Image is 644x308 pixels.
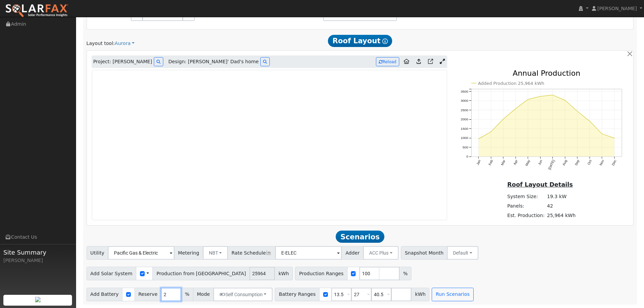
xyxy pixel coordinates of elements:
[168,58,259,65] span: Design: [PERSON_NAME]' Dad's home
[328,35,392,47] span: Roof Layout
[432,288,473,301] button: Run Scenarios
[382,39,388,44] i: Show Help
[461,127,469,131] text: 1500
[336,231,384,243] span: Scenarios
[437,57,447,67] a: Expand Aurora window
[461,108,469,112] text: 2500
[3,257,72,264] div: [PERSON_NAME]
[87,288,123,301] span: Add Battery
[461,118,469,121] text: 2000
[115,40,135,47] a: Aurora
[425,56,436,67] a: Open in Aurora
[506,211,546,220] td: Est. Production:
[576,110,579,113] circle: onclick=""
[411,288,429,301] span: kWh
[341,246,363,260] span: Adder
[399,267,411,280] span: %
[597,6,637,11] span: [PERSON_NAME]
[447,246,478,260] button: Default
[548,159,555,170] text: [DATE]
[551,94,554,97] circle: onclick=""
[3,248,72,257] span: Site Summary
[228,246,276,260] span: Rate Schedule
[506,202,546,211] td: Panels:
[5,4,69,18] img: SolarFax
[512,69,580,77] text: Annual Production
[500,159,506,166] text: Mar
[546,202,577,211] td: 42
[462,146,468,149] text: 500
[611,159,617,166] text: Dec
[401,56,412,67] a: Aurora to Home
[87,41,115,46] span: Layout tool:
[461,90,469,93] text: 3500
[477,138,480,140] circle: onclick=""
[527,98,529,101] circle: onclick=""
[87,246,109,260] span: Utility
[599,159,604,166] text: Nov
[564,99,566,102] circle: onclick=""
[546,211,577,220] td: 25,964 kWh
[588,120,591,123] circle: onclick=""
[461,136,469,140] text: 1000
[539,95,542,98] circle: onclick=""
[108,246,174,260] input: Select a Utility
[363,246,399,260] button: ACC Plus
[401,246,448,260] span: Snapshot Month
[613,137,616,140] circle: onclick=""
[93,58,152,65] span: Project: [PERSON_NAME]
[525,159,531,167] text: May
[275,288,319,301] span: Battery Ranges
[502,118,505,121] circle: onclick=""
[478,81,544,86] text: Added Production 25,964 kWh
[87,267,137,280] span: Add Solar System
[507,181,573,188] u: Roof Layout Details
[193,288,214,301] span: Mode
[203,246,228,260] button: NBT
[295,267,347,280] span: Production Ranges
[546,192,577,201] td: 19.3 kW
[414,56,424,67] a: Upload consumption to Aurora project
[213,288,272,301] button: Self Consumption
[601,133,603,136] circle: onclick=""
[506,192,546,201] td: System Size:
[376,57,399,66] button: Reload
[490,131,492,134] circle: onclick=""
[488,159,494,166] text: Feb
[476,159,481,166] text: Jan
[275,267,293,280] span: kWh
[587,159,593,166] text: Oct
[174,246,203,260] span: Metering
[574,159,580,166] text: Sep
[35,297,41,302] img: retrieve
[275,246,342,260] input: Select a Rate Schedule
[538,159,543,166] text: Jun
[466,155,468,159] text: 0
[152,267,250,280] span: Production from [GEOGRAPHIC_DATA]
[562,159,568,166] text: Aug
[181,288,193,301] span: %
[461,99,469,103] text: 3000
[514,108,517,110] circle: onclick=""
[135,288,162,301] span: Reserve
[513,159,519,166] text: Apr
